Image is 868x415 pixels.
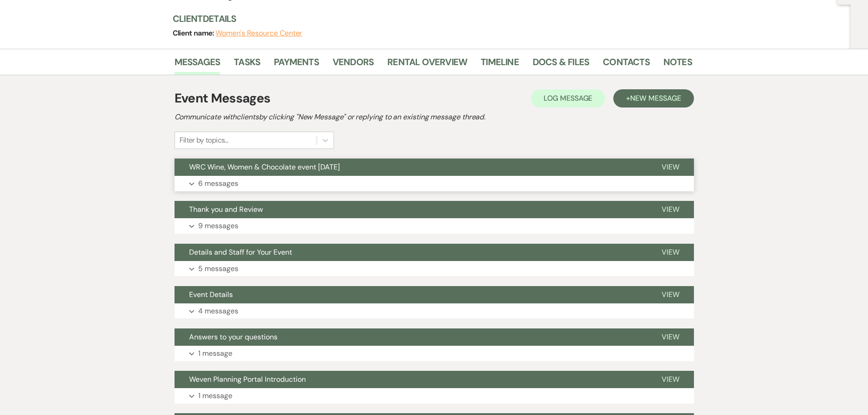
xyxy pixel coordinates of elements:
[175,346,694,361] button: 1 message
[189,374,306,384] span: Weven Planning Portal Introduction
[662,332,679,342] span: View
[198,305,238,317] p: 4 messages
[662,162,679,172] span: View
[647,159,694,176] button: View
[173,28,216,38] span: Client name:
[198,348,232,359] p: 1 message
[647,328,694,346] button: View
[481,55,519,75] a: Timeline
[533,55,589,75] a: Docs & Files
[198,178,238,190] p: 6 messages
[175,89,271,108] h1: Event Messages
[198,263,238,275] p: 5 messages
[274,55,319,75] a: Payments
[175,55,221,75] a: Messages
[216,30,302,37] button: Women's Resource Center
[603,55,650,75] a: Contacts
[647,286,694,303] button: View
[175,286,647,303] button: Event Details
[175,328,647,346] button: Answers to your questions
[662,290,679,299] span: View
[175,388,694,404] button: 1 message
[647,244,694,261] button: View
[180,135,228,146] div: Filter by topics...
[613,89,693,108] button: +New Message
[189,332,277,342] span: Answers to your questions
[175,201,647,218] button: Thank you and Review
[647,371,694,388] button: View
[175,218,694,234] button: 9 messages
[630,93,681,103] span: New Message
[198,390,232,402] p: 1 message
[662,374,679,384] span: View
[647,201,694,218] button: View
[662,205,679,214] span: View
[531,89,605,108] button: Log Message
[175,159,647,176] button: WRC Wine, Women & Chocolate event [DATE]
[198,220,238,232] p: 9 messages
[189,205,263,214] span: Thank you and Review
[175,176,694,191] button: 6 messages
[333,55,374,75] a: Vendors
[662,247,679,257] span: View
[175,303,694,319] button: 4 messages
[175,371,647,388] button: Weven Planning Portal Introduction
[189,290,233,299] span: Event Details
[544,93,592,103] span: Log Message
[175,112,694,123] h2: Communicate with clients by clicking "New Message" or replying to an existing message thread.
[173,12,683,25] h3: Client Details
[189,247,292,257] span: Details and Staff for Your Event
[189,162,340,172] span: WRC Wine, Women & Chocolate event [DATE]
[663,55,692,75] a: Notes
[234,55,260,75] a: Tasks
[175,261,694,277] button: 5 messages
[175,244,647,261] button: Details and Staff for Your Event
[387,55,467,75] a: Rental Overview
